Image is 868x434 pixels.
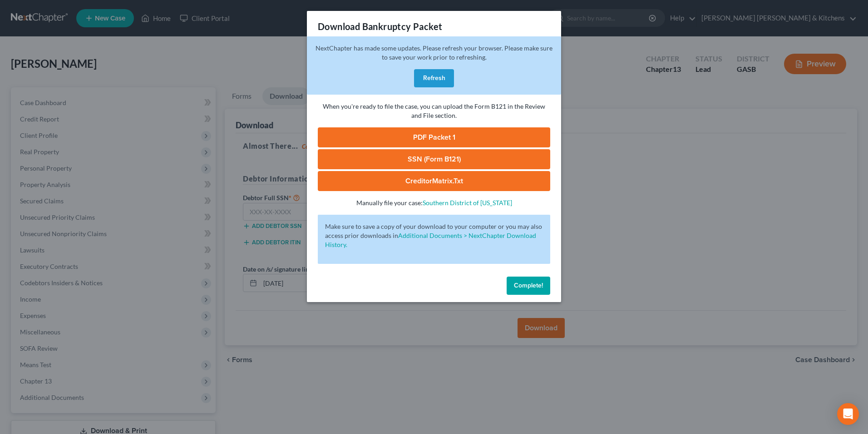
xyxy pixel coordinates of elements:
[316,44,552,61] span: NextChapter has made some updates. Please refresh your browser. Please make sure to save your wor...
[325,232,536,248] a: Additional Documents > NextChapter Download History.
[318,149,550,169] a: SSN (Form B121)
[318,127,550,147] a: PDF Packet 1
[514,282,543,289] span: Complete!
[507,277,550,295] button: Complete!
[318,102,550,120] p: When you're ready to file the case, you can upload the Form B121 in the Review and File section.
[318,171,550,191] a: CreditorMatrix.txt
[325,222,543,249] p: Make sure to save a copy of your download to your computer or you may also access prior downloads in
[837,403,859,425] div: Open Intercom Messenger
[318,198,550,207] p: Manually file your case:
[318,20,442,33] h3: Download Bankruptcy Packet
[414,69,454,87] button: Refresh
[423,199,512,207] a: Southern District of [US_STATE]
